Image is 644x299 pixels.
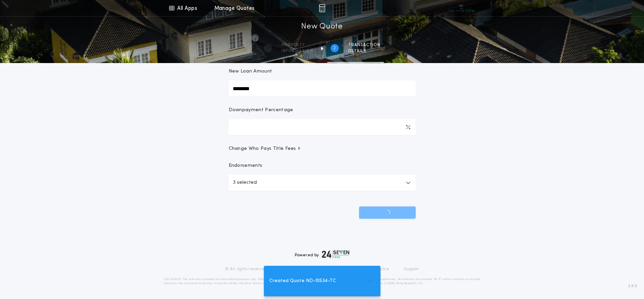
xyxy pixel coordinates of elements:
span: details [348,48,380,54]
p: New Loan Amount [229,68,272,75]
span: Created Quote ND-10534-TC [269,277,336,285]
img: logo [322,250,350,258]
img: vs-icon [449,5,474,12]
button: 3 selected [229,175,416,191]
img: img [319,4,325,12]
span: Property [282,42,313,48]
input: Downpayment Percentage [229,119,416,135]
input: New Loan Amount [229,80,416,97]
span: information [282,48,313,54]
p: 3 selected [233,179,257,187]
span: Transaction [348,42,380,48]
span: Change Who Pays Title Fees [229,145,302,152]
p: Downpayment Percentage [229,107,293,114]
p: Endorsements [229,162,416,169]
h1: New Quote [301,21,342,32]
div: Powered by [295,250,350,258]
button: Change Who Pays Title Fees [229,145,416,152]
h2: 2 [333,45,336,51]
